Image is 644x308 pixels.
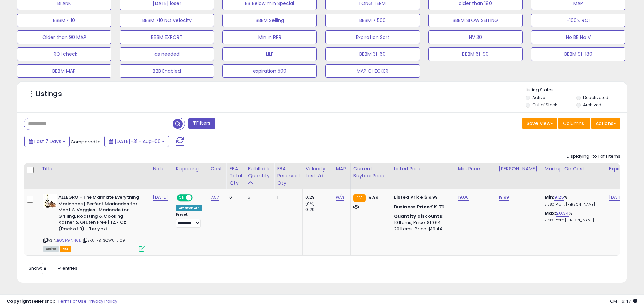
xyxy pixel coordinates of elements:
[120,47,214,61] button: as needed
[229,165,242,187] div: FBA Total Qty
[531,30,625,44] button: No BB No V
[7,298,117,305] div: seller snap | |
[394,194,425,200] b: Listed Price:
[556,210,569,217] a: 20.34
[394,226,450,232] div: 20 Items, Price: $19.44
[545,194,601,207] div: %
[583,95,609,100] label: Deactivated
[499,194,509,201] a: 19.99
[563,120,584,127] span: Columns
[336,165,347,172] div: MAP
[336,194,344,201] a: N/A
[531,14,625,27] button: -100% ROI
[545,218,601,223] p: 7.70% Profit [PERSON_NAME]
[176,212,202,228] div: Preset:
[542,163,606,189] th: The percentage added to the cost of goods (COGS) that forms the calculator for Min & Max prices.
[367,194,378,200] span: 19.99
[610,298,637,304] span: 2025-08-14 16:47 GMT
[120,64,214,78] button: B2B Enabled
[277,165,300,187] div: FBA Reserved Qty
[176,165,205,172] div: Repricing
[29,265,77,271] span: Show: entries
[394,204,431,210] b: Business Price:
[153,194,168,201] a: [DATE]
[42,165,147,172] div: Title
[192,195,202,201] span: OFF
[499,165,539,172] div: [PERSON_NAME]
[305,201,315,206] small: (0%)
[229,194,240,200] div: 6
[17,47,111,61] button: -ROI check
[458,194,469,201] a: 19.00
[583,102,601,108] label: Archived
[526,87,627,93] p: Listing States:
[532,102,557,108] label: Out of Stock
[394,194,450,200] div: $19.99
[522,118,557,129] button: Save View
[325,64,420,78] button: MAP CHECKER
[305,194,333,200] div: 0.29
[120,14,214,27] button: BBBM >10 NO Velocity
[428,47,523,61] button: BBBM 61-90
[211,165,224,172] div: Cost
[176,205,202,211] div: Amazon AI *
[545,194,555,200] b: Min:
[17,64,111,78] button: BBBM MAP
[325,14,420,27] button: BBBM > 500
[305,165,330,180] div: Velocity Last 7d
[545,210,601,223] div: %
[177,195,186,201] span: ON
[7,298,31,304] strong: Copyright
[17,14,111,27] button: BBBM < 10
[82,238,125,243] span: | SKU: RB-SQWU-L1O9
[353,194,366,202] small: FBA
[36,89,62,99] h5: Listings
[115,138,161,145] span: [DATE]-31 - Aug-06
[24,136,70,147] button: Last 7 Days
[428,30,523,44] button: NV 30
[325,30,420,44] button: Expiration Sort
[394,165,452,172] div: Listed Price
[558,118,590,129] button: Columns
[153,165,170,172] div: Note
[591,118,620,129] button: Actions
[43,194,145,251] div: ASIN:
[71,139,102,145] span: Compared to:
[353,165,388,180] div: Current Buybox Price
[57,238,81,243] a: B0CFG1NN6L
[394,220,450,226] div: 10 Items, Price: $19.64
[248,194,269,200] div: 5
[394,204,450,210] div: $19.79
[305,207,333,213] div: 0.29
[609,194,624,201] a: [DATE]
[532,95,545,100] label: Active
[60,246,71,252] span: FBA
[531,47,625,61] button: BBBM 91-180
[211,194,219,201] a: 7.57
[545,210,556,216] b: Max:
[428,14,523,27] button: BBBM SLOW SELLING
[222,47,317,61] button: LILF
[222,14,317,27] button: BBBM Selling
[458,165,493,172] div: Min Price
[394,213,450,219] div: :
[545,165,603,172] div: Markup on Cost
[277,194,297,200] div: 1
[58,298,87,304] a: Terms of Use
[120,30,214,44] button: BBBM EXPORT
[43,194,57,208] img: 41VQWz-8JNL._SL40_.jpg
[88,298,117,304] a: Privacy Policy
[545,202,601,207] p: 3.68% Profit [PERSON_NAME]
[567,153,620,160] div: Displaying 1 to 1 of 1 items
[104,136,169,147] button: [DATE]-31 - Aug-06
[58,194,141,234] b: ALLEGRO - The Marinate Everything Marinades | Perfect Marinades for Meat & Veggies | Marinade for...
[17,30,111,44] button: Older than 90 MAP
[43,246,59,252] span: All listings currently available for purchase on Amazon
[188,118,215,129] button: Filters
[554,194,564,201] a: 9.25
[34,138,61,145] span: Last 7 Days
[325,47,420,61] button: BBBM 31-60
[222,64,317,78] button: expiration 500
[222,30,317,44] button: Min in RPR
[394,213,443,219] b: Quantity discounts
